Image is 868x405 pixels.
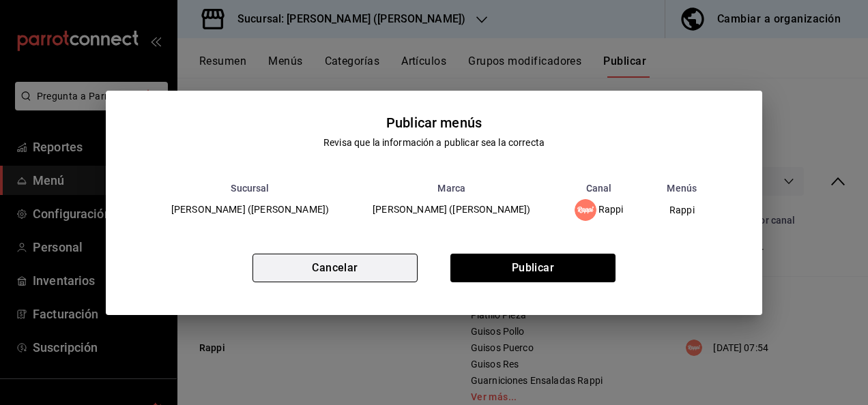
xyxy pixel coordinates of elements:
[575,199,624,221] div: Rappi
[323,136,545,150] div: Revisa que la información a publicar sea la correcta
[386,112,482,133] div: Publicar menús
[252,254,418,282] button: Cancelar
[667,205,696,215] span: Rappi
[351,194,552,226] td: [PERSON_NAME] ([PERSON_NAME])
[149,194,351,226] td: [PERSON_NAME] ([PERSON_NAME])
[645,183,719,194] th: Menús
[553,183,646,194] th: Canal
[149,183,351,194] th: Sucursal
[351,183,552,194] th: Marca
[450,254,616,282] button: Publicar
